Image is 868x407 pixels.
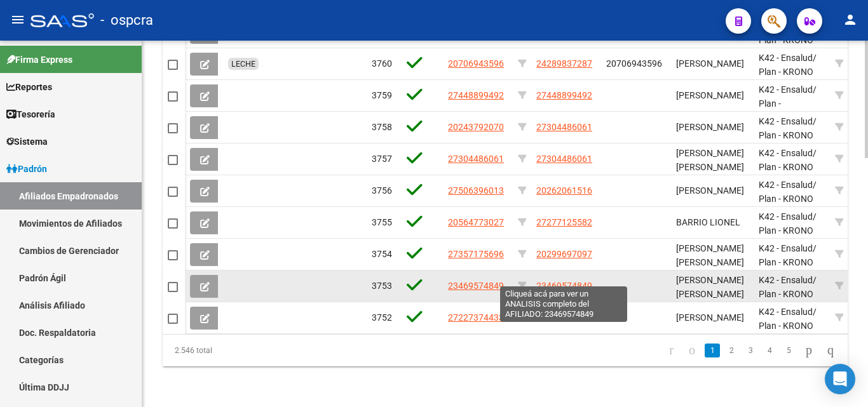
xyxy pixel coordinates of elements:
span: 27304486061 [536,122,592,132]
span: 27357175696 [448,249,504,259]
span: 20243792070 [448,122,504,132]
a: 2 [724,344,739,357]
span: [PERSON_NAME] [PERSON_NAME] [676,148,744,173]
span: 20706943596 [448,58,504,69]
span: - ospcra [100,6,153,34]
span: 27448899492 [536,90,592,100]
span: 23469574849 [536,281,592,291]
span: LECHE [231,59,255,69]
a: 4 [762,344,777,357]
span: K42 - Ensalud [759,307,813,317]
span: / Plan - KRONO PLUS [759,275,817,314]
li: page 3 [741,340,760,361]
span: 27277125582 [536,217,592,227]
span: 3757 [372,154,392,164]
span: 27448899492 [448,90,504,100]
span: [PERSON_NAME] [PERSON_NAME] [676,275,744,300]
li: page 1 [703,340,722,361]
span: 27304486061 [448,154,504,164]
span: [PERSON_NAME] [676,58,744,69]
span: 3759 [372,90,392,100]
span: Sistema [6,135,48,149]
span: 20299697097 [536,249,592,259]
span: 3758 [372,122,392,132]
span: K42 - Ensalud [759,211,813,222]
span: Reportes [6,80,52,94]
span: 20706943596 [606,58,662,69]
span: K42 - Ensalud [759,243,813,253]
span: 23469574849 [448,281,504,291]
a: go to next page [800,344,818,357]
span: / Plan - KRONO PLUS [759,211,817,251]
span: / Plan - KRONO PLUS [759,53,817,92]
span: / Plan - QUANTUM [759,84,817,124]
span: Tesorería [6,107,55,121]
li: page 4 [760,340,779,361]
span: 27304486061 [536,154,592,164]
span: K42 - Ensalud [759,53,813,63]
div: 2.546 total [163,335,297,366]
span: 3752 [372,312,392,323]
span: 3760 [372,58,392,69]
span: 27227374433 [448,312,504,323]
a: 1 [705,344,720,357]
span: [PERSON_NAME] [676,122,744,132]
span: K42 - Ensalud [759,84,813,95]
span: [PERSON_NAME] [PERSON_NAME] [676,243,744,268]
span: / Plan - KRONO PLUS [759,243,817,283]
a: go to first page [663,344,679,357]
span: [PERSON_NAME] [676,312,744,323]
li: page 2 [722,340,741,361]
span: 24289837287 [536,58,592,69]
span: K42 - Ensalud [759,148,813,158]
span: 20564773027 [448,217,504,227]
a: go to last page [822,344,839,357]
span: Padrón [6,162,47,176]
span: 27227374433 [536,312,592,323]
span: 20262061516 [536,185,592,196]
span: [PERSON_NAME] [676,90,744,100]
mat-icon: menu [10,12,25,27]
mat-icon: person [843,12,858,27]
span: 3753 [372,281,392,291]
span: Firma Express [6,53,72,67]
span: / Plan - KRONO PLUS [759,148,817,187]
span: / Plan - KRONO PLUS [759,180,817,219]
a: 5 [781,344,796,357]
a: 3 [743,344,758,357]
span: [PERSON_NAME] [676,185,744,196]
span: K42 - Ensalud [759,275,813,285]
span: 3754 [372,249,392,259]
span: 3756 [372,185,392,196]
a: go to previous page [683,344,701,357]
span: BARRIO LIONEL [676,217,740,227]
span: / Plan - KRONO PLUS [759,116,817,156]
div: Open Intercom Messenger [825,364,855,394]
span: 3755 [372,217,392,227]
li: page 5 [779,340,798,361]
span: K42 - Ensalud [759,116,813,126]
span: K42 - Ensalud [759,180,813,190]
span: 27506396013 [448,185,504,196]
